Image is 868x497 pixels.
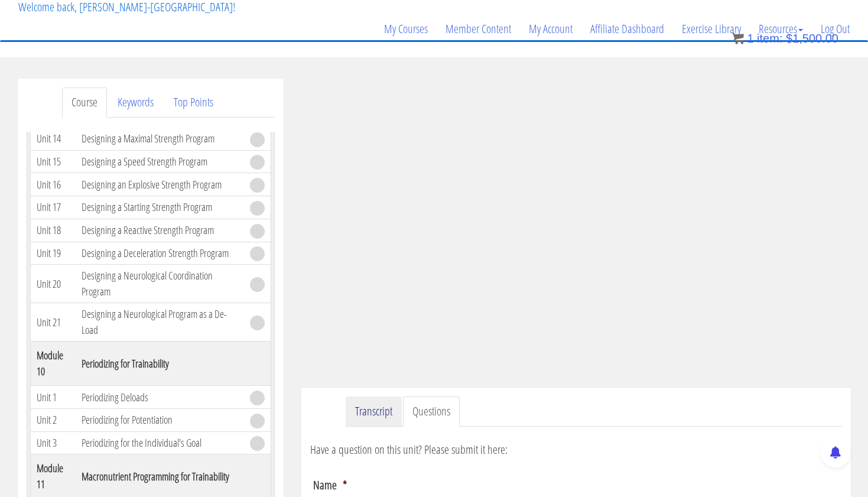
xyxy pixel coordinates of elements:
[76,386,243,409] td: Periodizing Deloads
[732,33,744,44] img: icon11.png
[62,87,107,118] a: Course
[30,173,76,196] td: Unit 16
[30,265,76,303] td: Unit 20
[76,431,243,454] td: Periodizing for the Individual's Goal
[30,386,76,409] td: Unit 1
[581,1,673,57] a: Affiliate Dashboard
[30,196,76,219] td: Unit 17
[108,87,163,118] a: Keywords
[30,219,76,242] td: Unit 18
[313,477,347,493] label: Name
[76,196,243,219] td: Designing a Starting Strength Program
[403,397,460,427] a: Questions
[812,1,859,57] a: Log Out
[30,303,76,342] td: Unit 21
[346,397,402,427] a: Transcript
[30,242,76,265] td: Unit 19
[76,303,243,342] td: Designing a Neurological Program as a De-Load
[750,1,812,57] a: Resources
[30,409,76,432] td: Unit 2
[732,32,838,45] a: 1 item: $1,500.00
[310,441,842,459] p: Have a question on this unit? Please submit it here:
[76,265,243,303] td: Designing a Neurological Coordination Program
[164,87,223,118] a: Top Points
[76,409,243,432] td: Periodizing for Potentiation
[520,1,581,57] a: My Account
[30,431,76,454] td: Unit 3
[375,1,437,57] a: My Courses
[30,342,76,386] th: Module 10
[757,32,782,45] span: item:
[76,219,243,242] td: Designing a Reactive Strength Program
[76,150,243,173] td: Designing a Speed Strength Program
[30,127,76,150] td: Unit 14
[30,150,76,173] td: Unit 15
[673,1,750,57] a: Exercise Library
[76,173,243,196] td: Designing an Explosive Strength Program
[76,342,243,386] th: Periodizing for Trainability
[437,1,520,57] a: Member Content
[786,32,838,45] bdi: 1,500.00
[747,32,753,45] span: 1
[76,127,243,150] td: Designing a Maximal Strength Program
[786,32,792,45] span: $
[76,242,243,265] td: Designing a Deceleration Strength Program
